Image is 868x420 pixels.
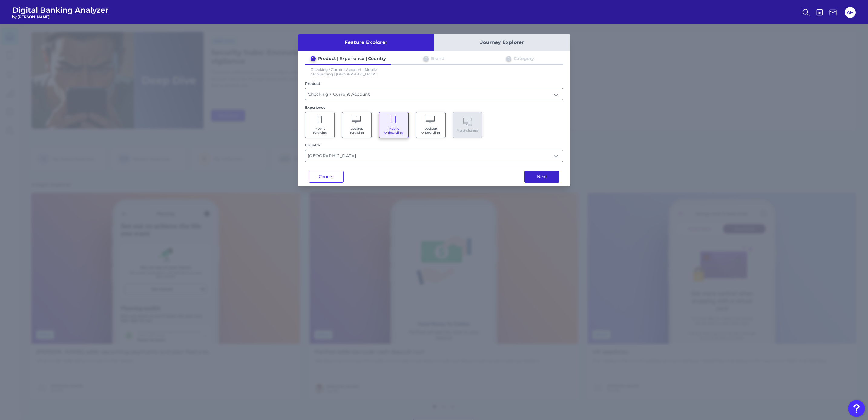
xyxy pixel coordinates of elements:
button: Desktop Onboarding [416,112,446,138]
div: 3 [506,56,511,61]
span: Mobile Onboarding [382,127,405,135]
span: Desktop Onboarding [419,127,442,135]
button: Multi-channel [453,112,482,138]
button: Feature Explorer [298,34,434,51]
div: Product | Experience | Country [318,56,386,61]
button: Mobile Servicing [305,112,335,138]
button: Desktop Servicing [342,112,372,138]
p: Checking / Current Account | Mobile Onboarding | [GEOGRAPHIC_DATA] [305,67,383,76]
button: Mobile Onboarding [379,112,409,138]
div: Brand [431,56,445,61]
button: Journey Explorer [434,34,570,51]
div: 1 [311,56,316,61]
div: 2 [423,56,429,61]
div: Country [305,143,563,147]
span: by [PERSON_NAME] [12,15,109,19]
span: Desktop Servicing [345,127,368,135]
div: Experience [305,105,563,110]
button: Cancel [309,171,344,183]
span: Mobile Servicing [308,127,331,135]
button: Open Resource Center [848,400,865,417]
span: Digital Banking Analyzer [12,5,109,15]
button: AM [845,7,856,18]
div: Category [514,56,534,61]
button: Next [524,171,559,183]
div: Product [305,81,563,86]
span: Multi-channel [457,128,479,132]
